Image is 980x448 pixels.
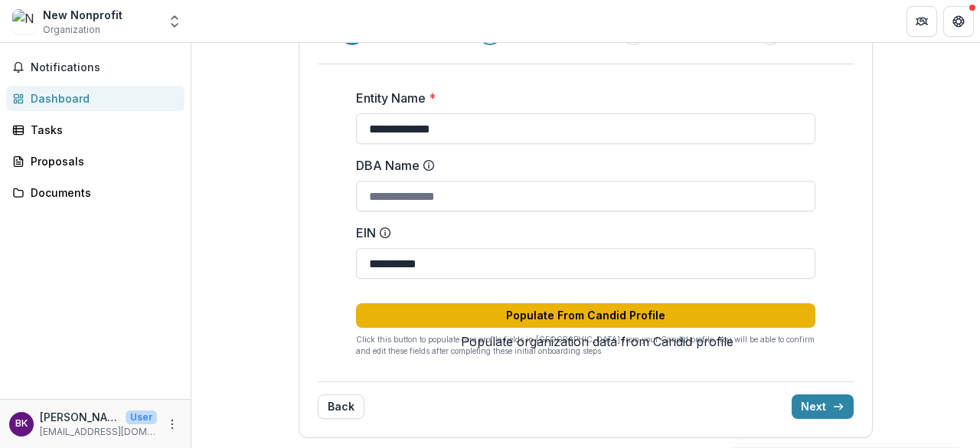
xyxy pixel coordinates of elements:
[6,117,185,142] a: Tasks
[906,6,937,37] button: Partners
[6,149,185,174] a: Proposals
[6,180,185,205] a: Documents
[43,7,122,23] div: New Nonprofit
[126,410,157,424] p: User
[356,303,815,328] button: Populate From Candid Profile
[31,122,172,138] div: Tasks
[6,86,185,111] a: Dashboard
[356,89,806,107] label: Entity Name
[31,153,172,169] div: Proposals
[943,6,974,37] button: Get Help
[43,23,100,37] span: Organization
[12,9,37,34] img: New Nonprofit
[31,61,178,74] span: Notifications
[40,409,119,425] p: [PERSON_NAME]
[164,6,185,37] button: Open entity switcher
[15,419,28,429] div: Bethany Kazakevicius
[356,224,806,242] label: EIN
[31,185,172,201] div: Documents
[356,334,815,357] p: Click this button to populate core profile fields in [GEOGRAPHIC_DATA] from your Candid profile. ...
[31,90,172,106] div: Dashboard
[318,394,364,419] button: Back
[461,332,733,351] div: Populate organization data from Candid profile
[6,55,185,80] button: Notifications
[792,394,854,419] button: Next
[40,425,157,439] p: [EMAIL_ADDRESS][DOMAIN_NAME]
[163,415,181,433] button: More
[356,156,806,175] label: DBA Name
